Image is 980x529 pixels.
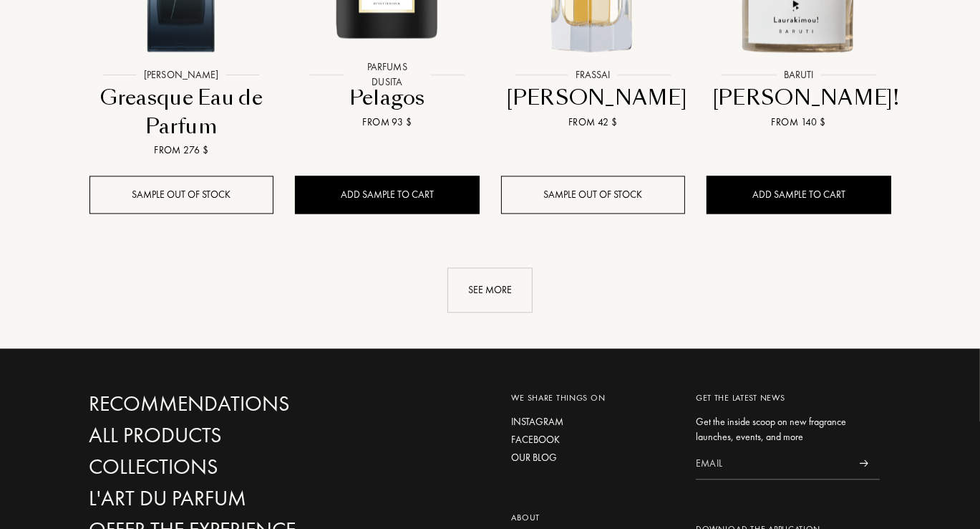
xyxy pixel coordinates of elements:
[89,176,274,214] div: Sample out of stock
[511,511,674,524] div: About
[696,414,880,444] div: Get the inside scoop on new fragrance launches, events, and more
[511,391,674,404] div: We share things on
[860,459,869,467] img: news_send.svg
[707,176,891,214] div: Add sample to cart
[511,414,674,429] a: Instagram
[447,267,533,313] div: See more
[95,84,268,140] div: Greasque Eau de Parfum
[89,423,342,448] a: All products
[301,115,474,130] div: From 93 $
[89,454,342,480] a: Collections
[89,391,342,416] a: Recommendations
[696,447,848,480] input: Email
[501,176,686,214] div: Sample out of stock
[507,115,680,130] div: From 42 $
[511,432,674,447] a: Facebook
[712,115,886,130] div: From 140 $
[696,391,880,404] div: Get the latest news
[511,450,674,465] a: Our blog
[89,486,342,511] a: L'Art du Parfum
[301,84,474,112] div: Pelagos
[507,84,680,112] div: [PERSON_NAME]
[295,176,480,214] div: Add sample to cart
[712,84,886,112] div: [PERSON_NAME]!
[95,143,268,158] div: From 276 $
